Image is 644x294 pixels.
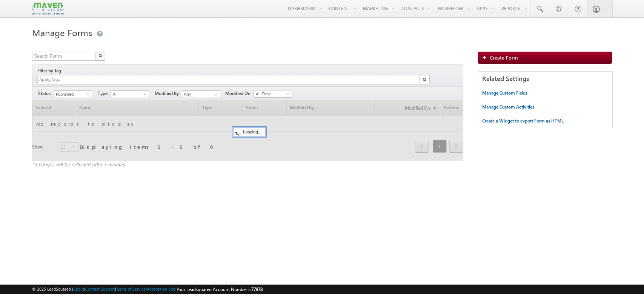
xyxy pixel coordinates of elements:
div: Filter by Tag [37,67,64,75]
a: Show All Items [210,91,220,98]
img: Search [98,54,102,58]
span: Modified On [225,90,254,97]
span: 77978 [251,286,263,292]
a: Manage Custom Fields [482,86,527,100]
span: Your Leadsquared Account Number is [177,286,263,292]
div: Create a Widget to export Form as HTML [482,118,564,124]
a: Manage Custom Activities [482,100,534,114]
span: Status [38,90,54,97]
a: Published [54,90,92,98]
a: All Time [254,90,292,98]
div: Loading... [233,127,265,136]
input: Apply Tag... [38,77,83,83]
span: Type [98,90,111,97]
span: All Time [254,90,290,97]
span: Manage Forms [32,26,92,38]
div: * Changes will be reflected after 5 minutes. [32,161,463,168]
a: Create a Widget to export Form as HTML [482,114,564,128]
span: Create Form [490,54,518,61]
span: Published [54,91,90,98]
a: Acceptable Use [147,286,175,291]
img: Search [423,78,426,81]
a: All [111,90,149,98]
a: Contact Support [85,286,115,291]
span: All [111,91,147,98]
div: Related Settings [478,72,612,86]
span: Modified By [155,90,182,97]
a: About [73,286,84,291]
a: Terms of Service [116,286,146,291]
span: © 2025 LeadSquared | | | | | [32,286,263,293]
img: Custom Logo [32,2,64,15]
img: add_icon.png [482,55,490,60]
div: Manage Custom Activities [482,104,534,110]
div: Manage Custom Fields [482,90,527,96]
input: Type to Search [182,90,220,98]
